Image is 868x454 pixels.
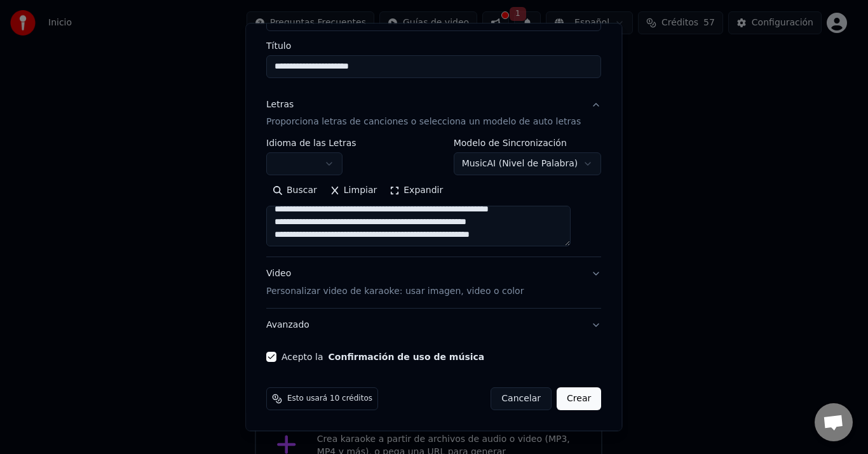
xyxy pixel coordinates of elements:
[266,268,524,298] div: Video
[287,394,372,404] span: Esto usará 10 créditos
[266,286,524,298] p: Personalizar video de karaoke: usar imagen, video o color
[491,388,552,411] button: Cancelar
[266,181,323,201] button: Buscar
[557,388,601,411] button: Crear
[266,258,601,309] button: VideoPersonalizar video de karaoke: usar imagen, video o color
[266,41,601,50] label: Título
[266,98,294,111] div: Letras
[266,139,601,257] div: LetrasProporciona letras de canciones o selecciona un modelo de auto letras
[266,116,581,129] p: Proporciona letras de canciones o selecciona un modelo de auto letras
[281,353,484,362] label: Acepto la
[323,181,383,201] button: Limpiar
[329,353,485,362] button: Acepto la
[384,181,450,201] button: Expandir
[454,139,602,148] label: Modelo de Sincronización
[266,309,601,342] button: Avanzado
[266,88,601,139] button: LetrasProporciona letras de canciones o selecciona un modelo de auto letras
[266,139,356,148] label: Idioma de las Letras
